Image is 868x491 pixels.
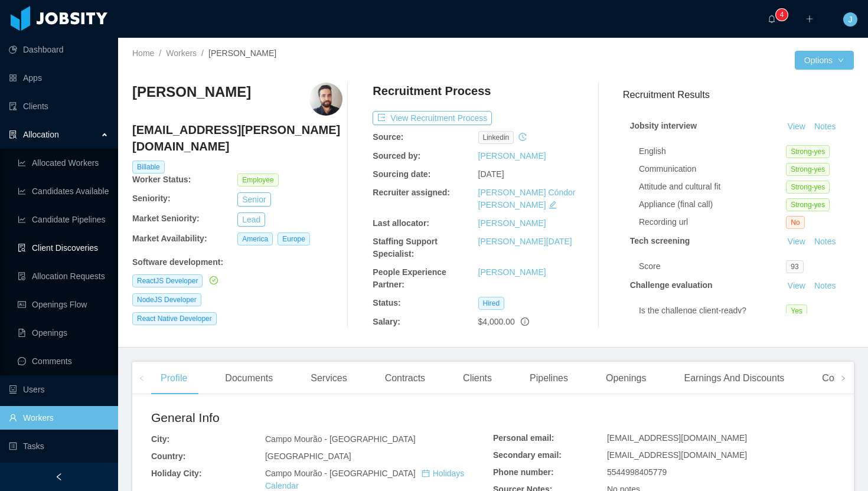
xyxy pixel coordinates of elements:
div: Documents [216,362,282,395]
a: icon: file-textOpenings [18,321,109,345]
span: [EMAIL_ADDRESS][DOMAIN_NAME] [607,450,747,460]
a: icon: robotUsers [9,378,109,401]
span: linkedin [478,131,514,144]
h3: [PERSON_NAME] [132,83,251,102]
div: Profile [151,362,197,395]
a: icon: file-doneAllocation Requests [18,264,109,288]
p: 4 [780,9,784,21]
button: icon: exportView Recruitment Process [373,111,492,125]
a: icon: profileTasks [9,434,109,458]
a: icon: messageComments [18,349,109,373]
button: Lead [237,212,265,227]
span: / [159,48,161,58]
b: People Experience Partner: [373,267,446,289]
i: icon: right [840,375,846,381]
button: Senior [237,192,270,207]
b: Seniority: [132,194,171,203]
span: Employee [237,174,278,186]
h3: Recruitment Results [623,87,854,102]
span: [GEOGRAPHIC_DATA] [265,451,351,461]
span: Europe [278,233,310,245]
span: Hired [478,297,505,310]
a: icon: pie-chartDashboard [9,38,109,61]
a: icon: auditClients [9,94,109,118]
span: Strong-yes [786,181,830,194]
div: Services [301,362,356,395]
div: Openings [596,362,656,395]
div: English [639,145,786,158]
a: icon: file-searchClient Discoveries [18,236,109,260]
b: Sourcing date: [373,169,430,179]
i: icon: check-circle [210,276,218,284]
span: 93 [786,260,803,273]
span: $4,000.00 [478,317,515,326]
i: icon: calendar [422,469,430,477]
b: Holiday City: [151,469,202,478]
div: Attitude and cultural fit [639,181,786,193]
div: Pipelines [520,362,577,395]
i: icon: solution [9,130,17,139]
b: Personal email: [493,433,554,443]
b: City: [151,434,169,444]
span: Billable [132,161,165,174]
span: America [237,233,273,245]
a: Workers [166,48,197,58]
div: Contracts [376,362,435,395]
h4: [EMAIL_ADDRESS][PERSON_NAME][DOMAIN_NAME] [132,122,342,155]
b: Phone number: [493,467,554,477]
div: Communication [639,163,786,175]
a: [PERSON_NAME][DATE] [478,237,572,246]
strong: Challenge evaluation [630,280,713,290]
h2: General Info [151,408,493,427]
a: View [784,122,810,131]
i: icon: plus [805,15,814,23]
b: Secondary email: [493,450,562,460]
div: Clients [453,362,501,395]
span: [PERSON_NAME] [208,48,276,58]
span: [DATE] [478,169,504,179]
img: f0d27194-166c-44b4-9c52-c4c418769acf_664df8d9e5a44-400w.png [309,83,342,116]
span: Strong-yes [786,198,830,211]
i: icon: left [139,375,145,381]
span: Allocation [23,130,59,139]
span: ReactJS Developer [132,274,203,287]
a: icon: check-circle [207,276,218,285]
a: icon: line-chartCandidates Available [18,179,109,203]
b: Source: [373,132,403,142]
a: [PERSON_NAME] [478,151,546,161]
div: Score [639,260,786,273]
b: Market Seniority: [132,214,200,223]
button: Notes [810,120,841,134]
a: icon: line-chartAllocated Workers [18,151,109,175]
a: icon: userWorkers [9,406,109,430]
b: Salary: [373,317,400,326]
div: Appliance (final call) [639,198,786,211]
b: Market Availability: [132,234,207,243]
button: Notes [810,279,841,293]
span: Strong-yes [786,145,830,158]
span: Strong-yes [786,163,830,176]
span: [EMAIL_ADDRESS][DOMAIN_NAME] [607,433,747,443]
strong: Jobsity interview [630,121,697,130]
b: Sourced by: [373,151,420,161]
span: No [786,216,804,229]
button: Optionsicon: down [795,51,854,70]
i: icon: history [518,133,527,141]
span: NodeJS Developer [132,293,201,306]
a: View [784,281,810,290]
a: icon: appstoreApps [9,66,109,90]
b: Staffing Support Specialist: [373,237,438,258]
div: Earnings And Discounts [674,362,794,395]
span: Campo Mourão - [GEOGRAPHIC_DATA] [265,469,464,490]
sup: 4 [776,9,788,21]
a: [PERSON_NAME] [478,267,546,277]
div: Recording url [639,216,786,228]
span: info-circle [521,317,529,326]
i: icon: bell [768,15,776,23]
span: 5544998405779 [607,467,667,477]
span: Campo Mourão - [GEOGRAPHIC_DATA] [265,434,416,444]
b: Recruiter assigned: [373,188,450,197]
span: / [201,48,204,58]
a: [PERSON_NAME] Cóndor [PERSON_NAME] [478,188,576,210]
h4: Recruitment Process [373,83,491,99]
